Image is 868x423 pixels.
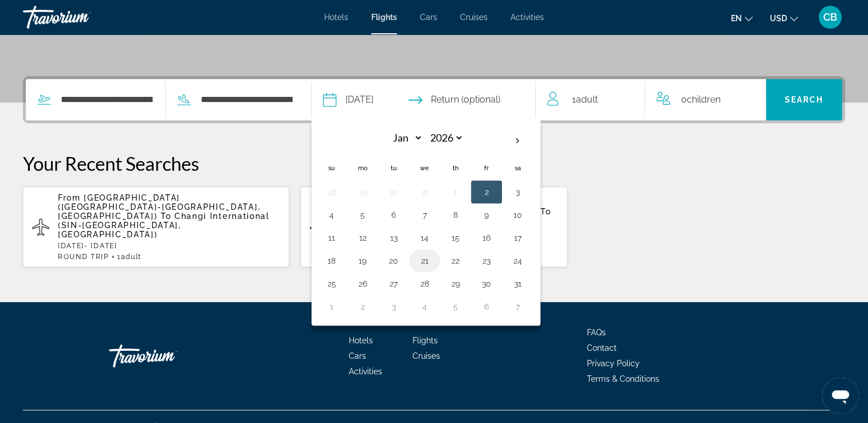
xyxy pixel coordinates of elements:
[384,184,403,200] button: Day 30
[536,79,765,120] button: Travelers: 1 adult, 0 children
[23,152,845,175] p: Your Recent Searches
[353,253,372,269] button: Day 19
[384,230,403,246] button: Day 13
[349,351,366,361] a: Cars
[415,299,434,315] button: Day 4
[26,79,842,120] div: Search widget
[384,299,403,315] button: Day 3
[58,253,109,261] span: ROUND TRIP
[822,377,859,414] iframe: Button to launch messaging window
[446,276,465,292] button: Day 29
[446,184,465,200] button: Day 1
[477,253,496,269] button: Day 23
[477,184,496,200] button: Day 2
[477,230,496,246] button: Day 16
[58,242,280,250] p: [DATE] - [DATE]
[508,207,527,223] button: Day 10
[415,207,434,223] button: Day 7
[766,79,842,120] button: Search
[353,276,372,292] button: Day 26
[121,253,142,261] span: Adult
[575,94,597,105] span: Adult
[823,11,837,23] span: CB
[446,253,465,269] button: Day 22
[371,13,397,22] a: Flights
[23,2,138,32] a: Travorium
[571,92,597,108] span: 1
[322,230,341,246] button: Day 11
[511,13,544,22] a: Activities
[322,207,341,223] button: Day 4
[508,276,527,292] button: Day 31
[161,211,171,221] span: To
[408,79,500,120] button: Select return date
[446,230,465,246] button: Day 15
[587,374,659,383] a: Terms & Conditions
[322,253,341,269] button: Day 18
[731,10,753,26] button: Change language
[58,211,270,239] span: Changi International (SIN-[GEOGRAPHIC_DATA], [GEOGRAPHIC_DATA])
[384,276,403,292] button: Day 27
[386,128,423,148] select: Select month
[540,207,551,216] span: To
[353,230,372,246] button: Day 12
[109,339,224,373] a: Go Home
[508,230,527,246] button: Day 17
[349,367,382,376] a: Activities
[384,207,403,223] button: Day 6
[349,336,373,345] a: Hotels
[477,207,496,223] button: Day 9
[446,207,465,223] button: Day 8
[770,10,798,26] button: Change currency
[460,13,488,22] a: Cruises
[784,95,823,104] span: Search
[58,193,260,221] span: [GEOGRAPHIC_DATA] ([GEOGRAPHIC_DATA]-[GEOGRAPHIC_DATA], [GEOGRAPHIC_DATA])
[770,14,787,23] span: USD
[353,207,372,223] button: Day 5
[117,253,142,261] span: 1
[477,276,496,292] button: Day 30
[731,14,742,23] span: en
[587,328,606,337] a: FAQs
[415,184,434,200] button: Day 31
[680,92,720,108] span: 0
[508,253,527,269] button: Day 24
[686,94,720,105] span: Children
[587,359,640,368] a: Privacy Policy
[384,253,403,269] button: Day 20
[23,186,289,268] button: From [GEOGRAPHIC_DATA] ([GEOGRAPHIC_DATA]-[GEOGRAPHIC_DATA], [GEOGRAPHIC_DATA]) To Changi Interna...
[316,128,533,318] table: Left calendar grid
[322,184,341,200] button: Day 28
[415,253,434,269] button: Day 21
[415,276,434,292] button: Day 28
[58,193,81,202] span: From
[587,343,617,352] span: Contact
[446,299,465,315] button: Day 5
[426,128,464,148] select: Select year
[353,184,372,200] button: Day 29
[415,230,434,246] button: Day 14
[353,299,372,315] button: Day 2
[508,299,527,315] button: Day 7
[412,351,440,361] span: Cruises
[322,276,341,292] button: Day 25
[412,336,438,345] a: Flights
[815,5,845,29] button: User Menu
[323,79,373,120] button: Select depart date
[477,299,496,315] button: Day 6
[420,13,437,22] a: Cars
[324,13,348,22] a: Hotels
[301,186,567,268] button: From Myrtle Beach International (MYR-[GEOGRAPHIC_DATA], [GEOGRAPHIC_DATA]) To Ontario Intl ([GEOG...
